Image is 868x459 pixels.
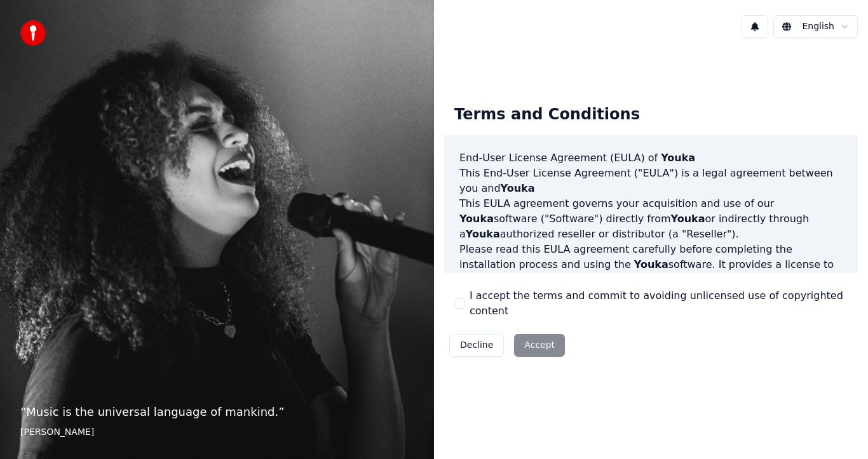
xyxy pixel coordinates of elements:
[634,258,668,270] span: Youka
[661,152,695,164] span: Youka
[20,20,46,46] img: youka
[449,334,504,357] button: Decline
[459,242,843,303] p: Please read this EULA agreement carefully before completing the installation process and using th...
[466,228,500,240] span: Youka
[459,166,843,196] p: This End-User License Agreement ("EULA") is a legal agreement between you and
[671,213,705,225] span: Youka
[444,95,650,135] div: Terms and Conditions
[459,213,494,225] span: Youka
[20,426,414,439] footer: [PERSON_NAME]
[459,196,843,242] p: This EULA agreement governs your acquisition and use of our software ("Software") directly from o...
[459,150,843,166] h3: End-User License Agreement (EULA) of
[501,182,535,194] span: Youka
[20,403,414,421] p: “ Music is the universal language of mankind. ”
[470,288,848,319] label: I accept the terms and commit to avoiding unlicensed use of copyrighted content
